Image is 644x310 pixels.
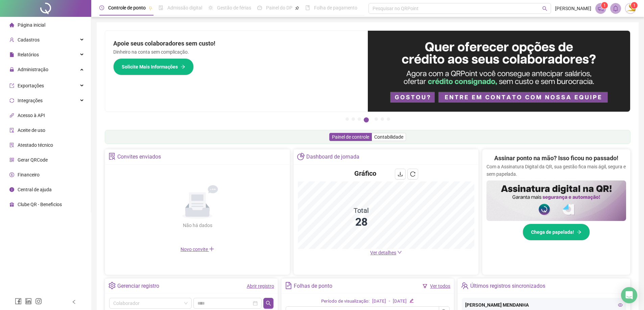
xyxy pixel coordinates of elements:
span: pushpin [148,6,152,10]
p: Com a Assinatura Digital da QR, sua gestão fica mais ágil, segura e sem papelada. [486,163,626,178]
a: Abrir registro [247,283,274,289]
span: solution [109,153,116,160]
span: plus [209,246,214,252]
span: export [9,83,14,88]
div: Não há dados [166,222,229,229]
img: banner%2Fa8ee1423-cce5-4ffa-a127-5a2d429cc7d8.png [368,31,630,112]
div: Folhas de ponto [294,280,332,292]
span: 1 [633,3,636,8]
div: - [389,298,390,305]
span: Solicite Mais Informações [122,63,178,71]
span: qrcode [9,158,14,162]
span: Folha de pagamento [314,5,357,10]
span: gift [9,202,14,207]
span: search [266,301,271,306]
span: arrow-right [181,64,185,69]
button: 2 [352,117,355,121]
span: reload [410,171,415,177]
button: 4 [364,117,369,122]
span: download [398,171,403,177]
span: Exportações [18,83,44,88]
span: api [9,113,14,118]
span: [PERSON_NAME] [555,5,591,12]
sup: 1 [601,2,608,9]
span: pushpin [295,6,299,10]
span: search [542,6,547,11]
button: 3 [358,117,361,121]
span: file-done [159,5,163,10]
span: Cadastros [18,37,40,43]
div: Últimos registros sincronizados [470,280,545,292]
span: clock-circle [99,5,104,10]
span: linkedin [25,298,32,305]
a: Ver todos [430,283,450,289]
span: solution [9,143,14,147]
button: 7 [387,117,390,121]
span: eye [618,303,623,307]
span: file [9,52,14,57]
span: dashboard [257,5,262,10]
span: instagram [35,298,42,305]
span: Controle de ponto [108,5,146,10]
span: team [461,282,468,289]
span: facebook [15,298,22,305]
button: 1 [345,117,349,121]
span: Contabilidade [374,134,403,140]
button: 5 [375,117,378,121]
span: Aceite de uso [18,128,45,133]
a: Ver detalhes down [370,250,402,255]
div: Gerenciar registro [117,280,159,292]
span: bell [613,5,619,11]
img: banner%2F02c71560-61a6-44d4-94b9-c8ab97240462.png [486,180,626,221]
img: 50380 [625,3,636,13]
span: lock [9,67,14,72]
span: down [397,250,402,255]
span: dollar [9,172,14,177]
button: 6 [381,117,384,121]
div: [PERSON_NAME] MENDANHA [465,301,623,309]
span: Chega de papelada! [531,228,574,236]
span: Ver detalhes [370,250,396,255]
span: Painel do DP [266,5,292,10]
span: Página inicial [18,22,45,28]
span: Atestado técnico [18,142,53,148]
button: Chega de papelada! [523,224,590,241]
div: Dashboard de jornada [306,151,359,163]
span: audit [9,128,14,133]
span: Gerar QRCode [18,157,48,163]
span: Relatórios [18,52,39,57]
span: Financeiro [18,172,40,177]
div: Open Intercom Messenger [621,287,637,303]
span: home [9,23,14,27]
span: Admissão digital [167,5,202,10]
span: Novo convite [181,247,214,252]
span: Integrações [18,98,43,103]
h2: Apoie seus colaboradores sem custo! [113,39,360,48]
h2: Assinar ponto na mão? Isso ficou no passado! [494,153,618,163]
span: 1 [603,3,606,8]
sup: Atualize o seu contato no menu Meus Dados [631,2,638,9]
span: Clube QR - Beneficios [18,202,62,207]
div: [DATE] [372,298,386,305]
span: book [305,5,310,10]
span: pie-chart [297,153,304,160]
span: left [72,300,76,304]
span: file-text [285,282,292,289]
span: Acesso à API [18,113,45,118]
span: info-circle [9,187,14,192]
span: sun [208,5,213,10]
span: arrow-right [577,230,581,234]
span: Central de ajuda [18,187,52,192]
span: Painel de controle [332,134,369,140]
span: Gestão de férias [217,5,251,10]
div: Convites enviados [117,151,161,163]
span: filter [423,284,427,288]
span: edit [409,299,414,303]
span: sync [9,98,14,103]
span: setting [109,282,116,289]
span: Administração [18,67,48,72]
p: Dinheiro na conta sem complicação. [113,48,360,56]
button: Solicite Mais Informações [113,58,194,75]
span: user-add [9,37,14,42]
div: [DATE] [393,298,407,305]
